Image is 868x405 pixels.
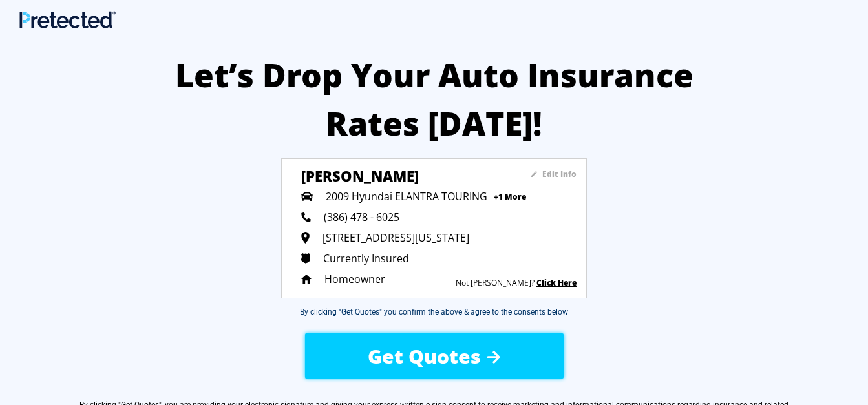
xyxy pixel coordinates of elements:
span: 2009 Hyundai ELANTRA TOURING [326,189,487,203]
span: Get Quotes [368,343,481,369]
h3: [PERSON_NAME] [301,166,492,179]
h2: Let’s Drop Your Auto Insurance Rates [DATE]! [163,51,705,148]
div: By clicking "Get Quotes" you confirm the above & agree to the consents below [300,306,568,318]
span: Homeowner [324,272,385,286]
sapn: Edit Info [542,169,577,180]
span: +1 More [494,191,526,202]
img: Main Logo [19,11,116,28]
span: (386) 478 - 6025 [324,210,399,224]
button: Get Quotes [305,333,564,379]
span: [STREET_ADDRESS][US_STATE] [323,231,469,245]
span: Currently Insured [323,251,409,265]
